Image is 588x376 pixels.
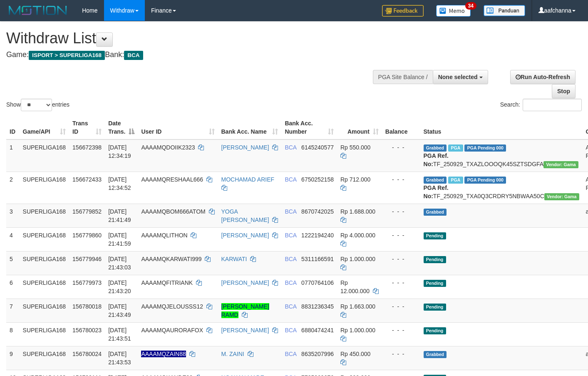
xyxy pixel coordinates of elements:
[285,232,296,239] span: BCA
[108,303,131,318] span: [DATE] 21:43:49
[108,144,131,159] span: [DATE] 12:34:19
[72,232,102,239] span: 156779860
[221,279,269,286] a: [PERSON_NAME]
[138,116,218,139] th: User ID: activate to sort column ascending
[385,302,417,311] div: - - -
[301,208,334,215] span: Copy 8670742025 to clipboard
[340,176,370,183] span: Rp 712.000
[337,116,382,139] th: Amount: activate to sort column ascending
[464,177,506,184] span: PGA Pending
[124,51,143,60] span: BCA
[72,176,102,183] span: 156672433
[281,116,337,139] th: Bank Acc. Number: activate to sort column ascending
[285,176,296,183] span: BCA
[340,144,370,151] span: Rp 550.000
[221,232,269,239] a: [PERSON_NAME]
[301,303,334,310] span: Copy 8831236345 to clipboard
[72,327,102,334] span: 156780023
[436,5,471,17] img: Button%20Memo.svg
[20,227,69,251] td: SUPERLIGA168
[510,70,576,84] a: Run Auto-Refresh
[385,279,417,287] div: - - -
[424,351,447,358] span: Grabbed
[141,279,193,286] span: AAAAMQFITRIANK
[424,280,446,287] span: Pending
[72,351,102,357] span: 156780024
[373,70,433,84] div: PGA Site Balance /
[6,346,20,370] td: 9
[69,116,105,139] th: Trans ID: activate to sort column ascending
[385,255,417,263] div: - - -
[141,303,203,310] span: AAAAMQJELOUSSS12
[6,116,20,139] th: ID
[448,177,463,184] span: Marked by aafsoycanthlai
[484,5,525,16] img: panduan.png
[20,275,69,299] td: SUPERLIGA168
[141,232,187,239] span: AAAAMQLITHON
[108,208,131,223] span: [DATE] 21:41:49
[20,251,69,275] td: SUPERLIGA168
[141,208,205,215] span: AAAAMQBOM666ATOM
[420,172,583,204] td: TF_250929_TXA0Q3CRDRY5NBWAA50C
[141,144,195,151] span: AAAAMQDOIIK2323
[340,303,375,310] span: Rp 1.663.000
[108,279,131,294] span: [DATE] 21:43:20
[285,208,296,215] span: BCA
[108,351,131,366] span: [DATE] 21:43:53
[141,351,186,357] span: Nama rekening ada tanda titik/strip, harap diedit
[221,303,269,318] a: [PERSON_NAME] RAMD
[108,327,131,342] span: [DATE] 21:43:51
[385,231,417,239] div: - - -
[448,144,463,152] span: Marked by aafsoycanthlai
[382,116,420,139] th: Balance
[433,70,488,84] button: None selected
[285,144,296,151] span: BCA
[340,256,375,262] span: Rp 1.000.000
[544,193,579,200] span: Vendor URL: https://trx31.1velocity.biz
[285,327,296,334] span: BCA
[105,116,138,139] th: Date Trans.: activate to sort column descending
[424,327,446,334] span: Pending
[20,322,69,346] td: SUPERLIGA168
[465,2,476,10] span: 34
[72,279,102,286] span: 156779973
[221,176,275,183] a: MOCHAMAD ARIEF
[72,208,102,215] span: 156779852
[523,99,582,111] input: Search:
[424,209,447,216] span: Grabbed
[6,275,20,299] td: 6
[285,279,296,286] span: BCA
[301,351,334,357] span: Copy 8635207996 to clipboard
[340,279,370,294] span: Rp 12.000.000
[424,304,446,311] span: Pending
[221,144,269,151] a: [PERSON_NAME]
[20,346,69,370] td: SUPERLIGA168
[420,116,583,139] th: Status
[20,172,69,204] td: SUPERLIGA168
[285,256,296,262] span: BCA
[141,176,203,183] span: AAAAMQRESHAAL666
[72,303,102,310] span: 156780018
[424,232,446,239] span: Pending
[6,322,20,346] td: 8
[301,256,334,262] span: Copy 5311166591 to clipboard
[340,327,375,334] span: Rp 1.000.000
[29,51,105,60] span: ISPORT > SUPERLIGA168
[108,232,131,247] span: [DATE] 21:41:59
[6,30,384,47] h1: Withdraw List
[6,4,69,17] img: MOTION_logo.png
[20,139,69,172] td: SUPERLIGA168
[20,299,69,322] td: SUPERLIGA168
[464,144,506,152] span: PGA Pending
[385,326,417,334] div: - - -
[20,116,69,139] th: Game/API: activate to sort column ascending
[385,207,417,216] div: - - -
[221,256,247,262] a: KARWATI
[108,256,131,271] span: [DATE] 21:43:03
[301,176,334,183] span: Copy 6750252158 to clipboard
[72,144,102,151] span: 156672398
[21,99,52,111] select: Showentries
[340,351,370,357] span: Rp 450.000
[6,51,384,59] h4: Game: Bank:
[301,232,334,239] span: Copy 1222194240 to clipboard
